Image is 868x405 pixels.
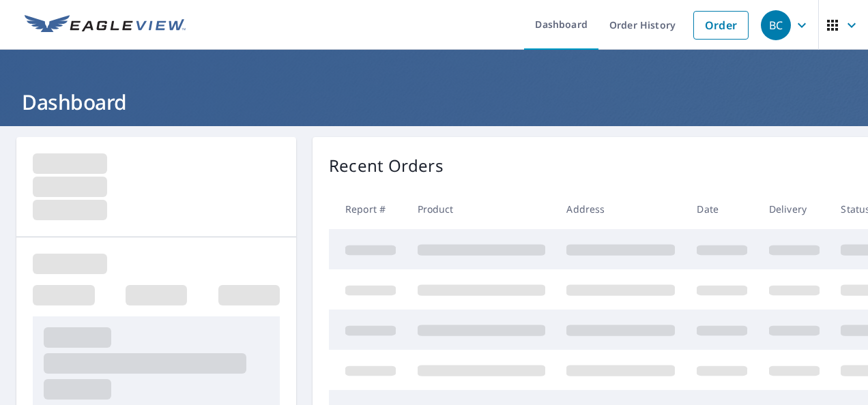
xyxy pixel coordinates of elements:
[329,153,444,178] p: Recent Orders
[407,189,556,229] th: Product
[25,15,186,35] img: EV Logo
[761,10,791,40] div: BC
[758,189,830,229] th: Delivery
[686,189,758,229] th: Date
[555,189,686,229] th: Address
[16,88,852,116] h1: Dashboard
[693,11,749,40] a: Order
[329,189,407,229] th: Report #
